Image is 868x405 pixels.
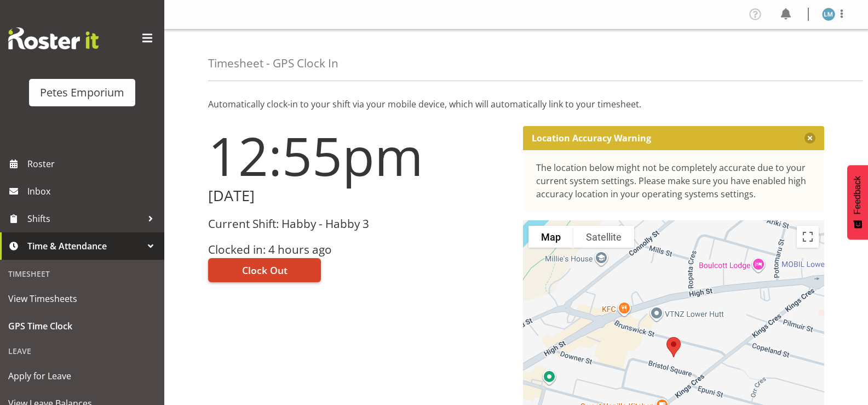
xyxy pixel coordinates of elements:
[40,84,124,101] div: Petes Emporium
[8,27,99,49] img: Rosterit website logo
[3,312,162,340] a: GPS Time Clock
[573,226,634,248] button: Show satellite imagery
[208,218,510,230] h3: Current Shift: Habby - Habby 3
[822,8,835,21] img: lianne-morete5410.jpg
[853,176,863,214] span: Feedback
[208,243,510,256] h3: Clocked in: 4 hours ago
[27,238,142,254] span: Time & Attendance
[208,126,510,185] h1: 12:55pm
[208,187,510,204] h2: [DATE]
[8,318,156,334] span: GPS Time Clock
[3,362,162,390] a: Apply for Leave
[242,263,288,277] span: Clock Out
[208,258,321,282] button: Clock Out
[532,133,651,144] p: Location Accuracy Warning
[208,98,824,111] p: Automatically clock-in to your shift via your mobile device, which will automatically link to you...
[3,263,162,285] div: Timesheet
[208,57,338,70] h4: Timesheet - GPS Clock In
[8,290,156,307] span: View Timesheets
[27,210,142,227] span: Shifts
[536,161,812,201] div: The location below might not be completely accurate due to your current system settings. Please m...
[804,133,815,144] button: Close message
[8,368,156,384] span: Apply for Leave
[27,183,159,199] span: Inbox
[3,340,162,362] div: Leave
[27,156,159,172] span: Roster
[3,285,162,312] a: View Timesheets
[847,165,868,239] button: Feedback - Show survey
[528,226,573,248] button: Show street map
[797,226,819,248] button: Toggle fullscreen view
